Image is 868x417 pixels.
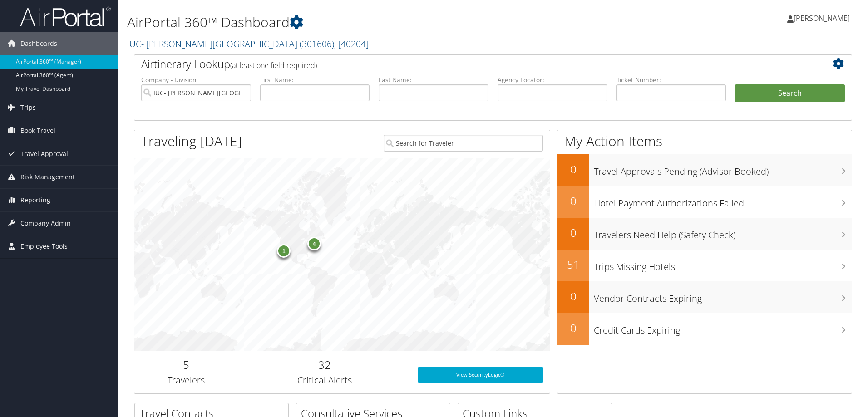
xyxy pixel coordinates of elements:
[141,357,232,373] h2: 5
[498,75,607,84] label: Agency Locator:
[127,38,369,50] a: IUC- [PERSON_NAME][GEOGRAPHIC_DATA]
[794,13,850,23] span: [PERSON_NAME]
[260,75,370,84] label: First Name:
[141,132,242,151] h1: Traveling [DATE]
[277,244,291,258] div: 1
[787,5,859,32] a: [PERSON_NAME]
[141,75,251,84] label: Company - Division:
[245,374,404,387] h3: Critical Alerts
[127,13,615,32] h1: AirPortal 360™ Dashboard
[20,189,50,211] span: Reporting
[20,6,111,27] img: airportal-logo.png
[300,38,334,50] span: ( 301606 )
[20,212,71,235] span: Company Admin
[557,313,852,345] a: 0Credit Cards Expiring
[245,357,404,373] h2: 32
[594,288,852,305] h3: Vendor Contracts Expiring
[20,119,55,142] span: Book Travel
[20,166,75,188] span: Risk Management
[307,237,321,250] div: 4
[557,186,852,218] a: 0Hotel Payment Authorizations Failed
[230,60,317,70] span: (at least one field required)
[557,218,852,250] a: 0Travelers Need Help (Safety Check)
[594,256,852,273] h3: Trips Missing Hotels
[379,75,488,84] label: Last Name:
[141,374,232,387] h3: Travelers
[616,75,726,84] label: Ticket Number:
[557,289,589,304] h2: 0
[557,193,589,209] h2: 0
[20,142,68,165] span: Travel Approval
[594,192,852,210] h3: Hotel Payment Authorizations Failed
[20,235,68,258] span: Employee Tools
[735,84,845,103] button: Search
[334,38,369,50] span: , [ 40204 ]
[557,257,589,272] h2: 51
[594,319,852,337] h3: Credit Cards Expiring
[557,162,589,177] h2: 0
[418,367,543,383] a: View SecurityLogic®
[557,154,852,186] a: 0Travel Approvals Pending (Advisor Booked)
[384,135,543,152] input: Search for Traveler
[594,224,852,241] h3: Travelers Need Help (Safety Check)
[20,32,57,55] span: Dashboards
[20,96,36,119] span: Trips
[557,132,852,151] h1: My Action Items
[557,250,852,281] a: 51Trips Missing Hotels
[141,56,785,72] h2: Airtinerary Lookup
[557,320,589,336] h2: 0
[557,281,852,313] a: 0Vendor Contracts Expiring
[594,161,852,178] h3: Travel Approvals Pending (Advisor Booked)
[557,225,589,240] h2: 0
